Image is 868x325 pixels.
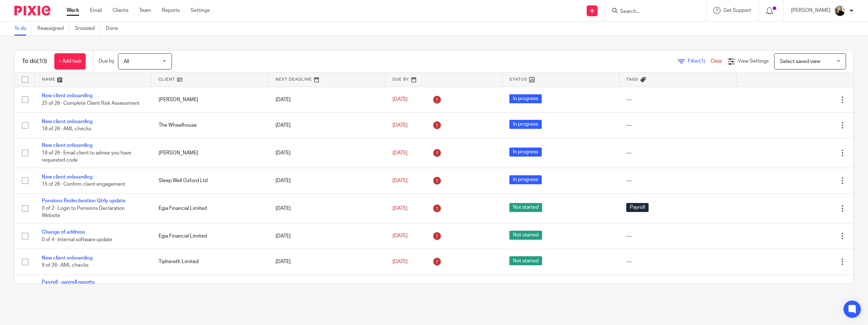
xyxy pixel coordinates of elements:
[509,148,542,157] span: In progress
[42,256,92,261] a: New client onboarding
[626,203,649,212] span: Payroll
[151,194,268,223] td: Egia Financial Limited
[42,237,112,242] span: 0 of 4 · Internal software update
[626,149,729,157] div: ---
[124,59,129,64] span: All
[268,275,385,304] td: [DATE]
[42,182,125,187] span: 15 of 26 · Confirm client engagement
[151,275,268,304] td: Fidra+[PERSON_NAME] Ltd
[42,263,88,268] span: 9 of 26 · AML checks
[392,178,408,183] span: [DATE]
[37,22,69,36] a: Reassigned
[14,22,32,36] a: To do
[268,138,385,168] td: [DATE]
[268,87,385,112] td: [DATE]
[90,7,102,14] a: Email
[151,87,268,112] td: [PERSON_NAME]
[106,22,123,36] a: Done
[392,123,408,128] span: [DATE]
[791,7,831,14] p: [PERSON_NAME]
[268,112,385,138] td: [DATE]
[42,206,125,218] span: 0 of 2 · Login to Pensions Declaration Website
[509,256,542,265] span: Not started
[626,122,729,129] div: ---
[113,7,128,14] a: Clients
[42,119,92,124] a: New client onboarding
[392,259,408,264] span: [DATE]
[268,168,385,193] td: [DATE]
[626,177,729,184] div: ---
[139,7,151,14] a: Team
[780,59,820,64] span: Select saved view
[509,231,542,240] span: Not started
[67,7,79,14] a: Work
[392,234,408,239] span: [DATE]
[151,112,268,138] td: The Wheelhouse
[710,59,722,64] a: Clear
[37,58,47,64] span: (10)
[151,138,268,168] td: [PERSON_NAME]
[626,77,638,81] span: Tags
[268,223,385,249] td: [DATE]
[99,58,114,65] p: Due by
[699,59,705,64] span: (1)
[834,5,846,17] img: %233%20-%20Judi%20-%20HeadshotPro.png
[54,53,86,69] a: + Add task
[42,150,131,163] span: 18 of 26 · Email client to advise you have requested code
[151,223,268,249] td: Egia Financial Limited
[626,233,729,240] div: ---
[626,258,729,265] div: ---
[509,203,542,212] span: Not started
[42,198,126,203] a: Pensions Redeclaration Qtrly update
[42,126,91,131] span: 18 of 26 · AML checks
[509,94,542,103] span: In progress
[42,101,140,106] span: 25 of 26 · Complete Client Risk Assessment
[392,206,408,211] span: [DATE]
[151,249,268,275] td: Tiphereth Limited
[191,7,210,14] a: Settings
[42,175,92,180] a: New client onboarding
[151,168,268,193] td: Sleep Well Oxford Ltd
[392,150,408,155] span: [DATE]
[75,22,100,36] a: Snoozed
[162,7,180,14] a: Reports
[626,96,729,103] div: ---
[688,59,710,64] span: Filter
[42,230,85,235] a: Change of address
[22,58,47,65] h1: To do
[42,280,95,285] a: Payroll - payroll reports
[723,8,751,13] span: Get Support
[268,249,385,275] td: [DATE]
[619,9,684,15] input: Search
[392,97,408,102] span: [DATE]
[42,93,92,98] a: New client onboarding
[268,194,385,223] td: [DATE]
[42,143,92,148] a: New client onboarding
[509,175,542,184] span: In progress
[509,120,542,129] span: In progress
[738,59,769,64] span: View Settings
[14,6,50,15] img: Pixie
